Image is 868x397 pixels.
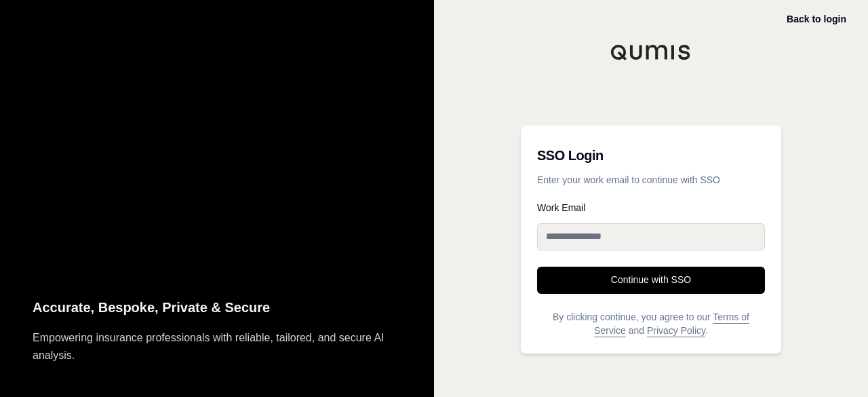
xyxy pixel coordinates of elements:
label: Work Email [537,203,765,212]
button: Continue with SSO [537,267,765,294]
a: Privacy Policy [647,325,705,336]
img: Qumis [610,44,692,60]
a: Back to login [787,14,846,24]
a: Terms of Service [594,311,749,336]
p: Empowering insurance professionals with reliable, tailored, and secure AI analysis. [33,329,401,364]
p: Accurate, Bespoke, Private & Secure [33,297,401,319]
p: Enter your work email to continue with SSO [537,173,765,187]
h3: SSO Login [537,142,765,169]
p: By clicking continue, you agree to our and . [537,310,765,337]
